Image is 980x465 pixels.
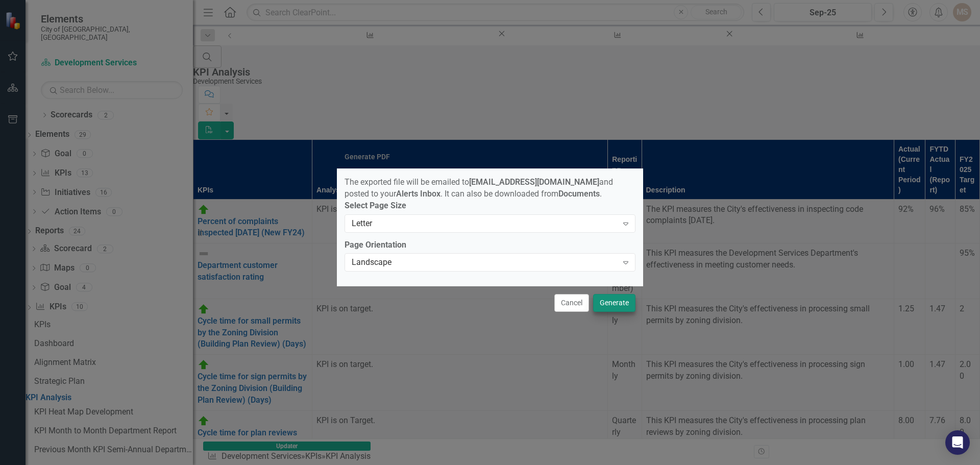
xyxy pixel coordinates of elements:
[345,153,390,161] div: Generate PDF
[396,189,440,199] strong: Alerts Inbox
[558,189,600,199] strong: Documents
[345,200,635,212] label: Select Page Size
[345,239,635,251] label: Page Orientation
[593,294,635,312] button: Generate
[554,294,589,312] button: Cancel
[345,177,613,199] span: The exported file will be emailed to and posted to your . It can also be downloaded from .
[945,430,970,455] div: Open Intercom Messenger
[469,177,599,187] strong: [EMAIL_ADDRESS][DOMAIN_NAME]
[352,257,618,268] div: Landscape
[352,217,618,229] div: Letter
